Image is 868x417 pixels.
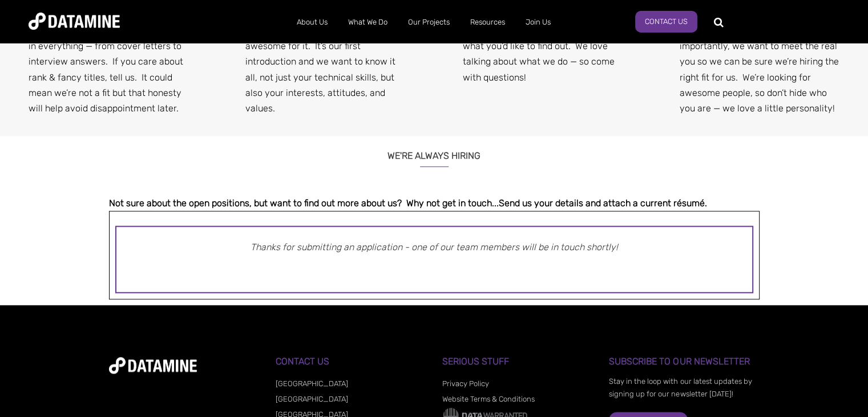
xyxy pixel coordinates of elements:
a: About Us [286,7,338,37]
p: Thanks for submitting an application - one of our team members will be in touch shortly! [128,238,741,256]
a: Contact Us [635,11,697,33]
img: datamine-logo-white [109,357,197,374]
p: Stay in the loop with our latest updates by signing up for our newsletter [DATE]! [609,375,759,400]
a: Resources [460,7,515,37]
a: [GEOGRAPHIC_DATA] [276,395,348,403]
span: Not sure about the open positions, but want to find out more about us? Why not get in touch...Sen... [109,198,707,209]
img: Datamine [29,13,120,30]
a: Privacy Policy [442,379,489,388]
a: Our Projects [398,7,460,37]
a: Website Terms & Conditions [442,395,535,403]
h3: Serious Stuff [442,356,592,367]
a: [GEOGRAPHIC_DATA] [276,379,348,388]
h3: WE'RE ALWAYS HIRING [109,136,760,167]
a: Join Us [515,7,561,37]
h3: Contact Us [276,356,426,367]
a: What We Do [338,7,398,37]
h3: Subscribe to our Newsletter [609,356,759,367]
